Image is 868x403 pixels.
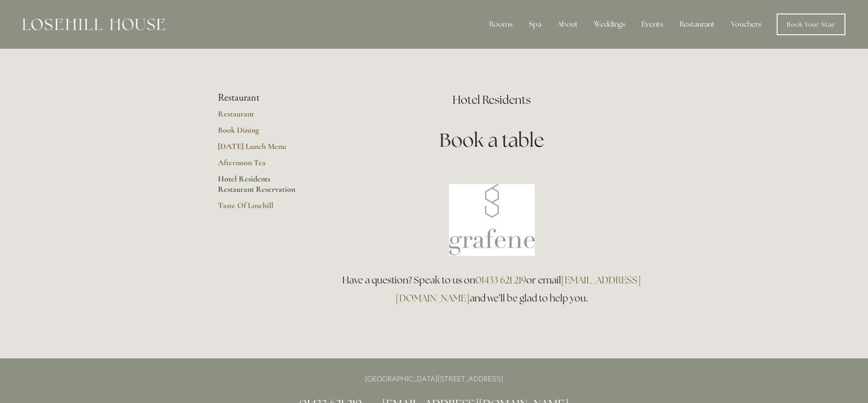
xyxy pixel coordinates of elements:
[218,373,650,385] p: [GEOGRAPHIC_DATA][STREET_ADDRESS]
[218,174,304,200] a: Hotel Residents Restaurant Reservation
[396,274,642,304] a: [EMAIL_ADDRESS][DOMAIN_NAME]
[218,141,304,157] a: [DATE] Lunch Menu
[550,15,585,33] div: About
[218,125,304,141] a: Book Dining
[634,15,670,33] div: Events
[449,184,535,256] img: Book a table at Grafene Restaurant @ Losehill
[482,15,520,33] div: Rooms
[587,15,632,33] div: Weddings
[475,274,526,286] a: 01433 621 219
[23,19,165,30] img: Losehill House
[218,200,304,217] a: Taste Of Losehill
[672,15,722,33] div: Restaurant
[333,271,650,307] h3: Have a question? Speak to us on or email and we’ll be glad to help you.
[522,15,548,33] div: Spa
[724,15,769,33] a: Vouchers
[218,109,304,125] a: Restaurant
[218,92,304,104] li: Restaurant
[333,127,650,153] h1: Book a table
[333,92,650,108] h2: Hotel Residents
[777,14,845,35] a: Book Your Stay
[218,157,304,174] a: Afternoon Tea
